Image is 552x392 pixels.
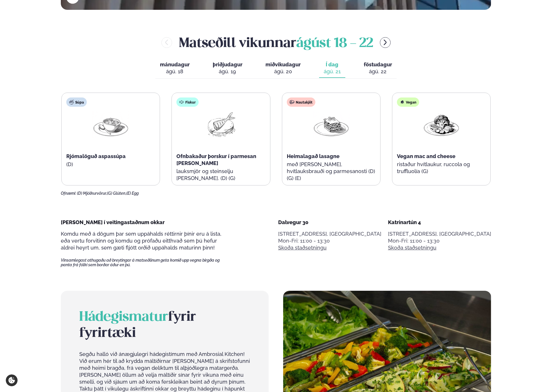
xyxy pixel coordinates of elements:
span: Heimalagað lasagne [287,153,340,159]
img: Lasagna.png [313,111,350,138]
img: beef.svg [290,100,294,104]
img: Vegan.svg [400,100,404,104]
button: þriðjudagur ágú. 19 [208,59,247,78]
div: ágú. 22 [364,68,392,75]
span: ágúst 18 - 22 [296,37,373,50]
button: miðvikudagur ágú. 20 [261,59,305,78]
p: lauksmjör og steinselju [PERSON_NAME]. (D) (G) [176,168,265,182]
div: Nautakjöt [287,97,315,107]
div: ágú. 18 [160,68,190,75]
span: Ofnæmi: [61,191,76,196]
p: ristaður hvítlaukur, ruccola og truffluolía (G) [397,161,486,175]
div: Súpa [66,97,87,107]
span: föstudagur [364,61,392,67]
button: menu-btn-right [380,37,391,48]
img: soup.svg [69,100,74,104]
p: [STREET_ADDRESS], [GEOGRAPHIC_DATA] [388,230,491,237]
button: föstudagur ágú. 22 [359,59,397,78]
span: miðvikudagur [265,61,301,67]
span: Vegan mac and cheese [397,153,455,159]
span: Ofnbakaður þorskur í parmesan [PERSON_NAME] [176,153,256,166]
img: fish.svg [179,100,184,104]
img: Vegan.png [423,111,460,138]
p: (D) [66,161,155,168]
img: Soup.png [92,111,129,138]
div: Mon-Fri: 11:00 - 13:30 [388,237,491,244]
span: (E) Egg [126,191,139,196]
span: (D) Mjólkurvörur, [77,191,107,196]
div: Mon-Fri: 11:00 - 13:30 [278,237,381,244]
a: Skoða staðsetningu [278,244,327,251]
span: [PERSON_NAME] í veitingastaðnum okkar [61,219,165,225]
div: ágú. 21 [324,68,341,75]
button: mánudagur ágú. 18 [155,59,194,78]
div: Vegan [397,97,419,107]
span: (G) Glúten, [107,191,126,196]
h2: Matseðill vikunnar [179,33,373,52]
span: Komdu með á dögum þar sem uppáhalds réttirnir þínir eru á lista, eða vertu forvitinn og komdu og ... [61,231,221,251]
img: Fish.png [202,111,239,138]
div: ágú. 20 [265,68,301,75]
span: Rjómalöguð aspassúpa [66,153,126,159]
button: menu-btn-left [161,37,172,48]
p: með [PERSON_NAME], hvítlauksbrauði og parmesanosti (D) (G) (E) [287,161,376,182]
span: mánudagur [160,61,190,67]
div: Katrínartún 4 [388,219,491,226]
div: Fiskur [176,97,199,107]
button: Í dag ágú. 21 [319,59,345,78]
div: Dalvegur 30 [278,219,381,226]
span: Hádegismatur [79,311,168,324]
h2: fyrir fyrirtæki [79,309,250,342]
p: [STREET_ADDRESS], [GEOGRAPHIC_DATA] [278,230,381,237]
span: þriðjudagur [213,61,242,67]
a: Skoða staðsetningu [388,244,436,251]
span: Vinsamlegast athugaðu að breytingar á matseðlinum geta komið upp vegna birgða og panta frá fólki ... [61,258,230,267]
div: ágú. 19 [213,68,242,75]
a: Cookie settings [6,374,18,386]
span: Í dag [324,61,341,68]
